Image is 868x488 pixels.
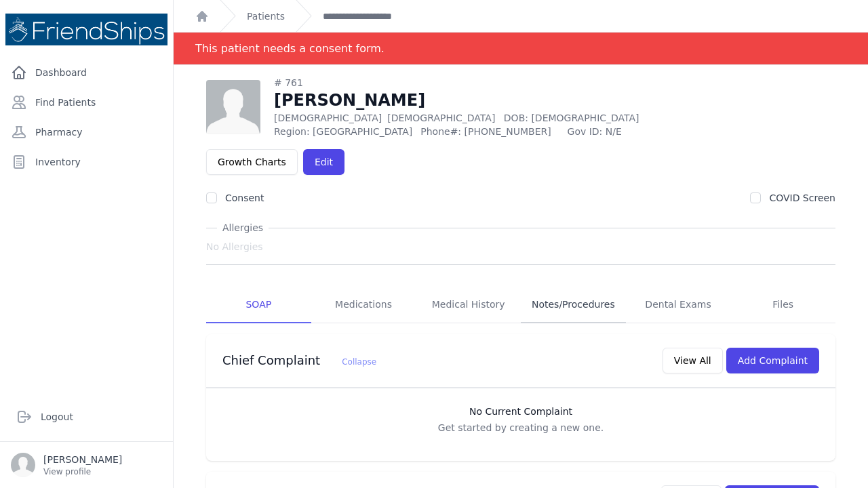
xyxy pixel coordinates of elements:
p: View profile [43,466,122,477]
a: Medical History [416,287,521,323]
a: Find Patients [5,89,167,116]
span: [DEMOGRAPHIC_DATA] [387,113,495,123]
a: Edit [303,149,344,175]
a: Inventory [5,148,167,176]
div: Notification [174,33,868,65]
p: [PERSON_NAME] [43,453,122,466]
a: Growth Charts [206,149,298,175]
span: Collapse [342,357,376,367]
label: Consent [225,192,264,203]
div: This patient needs a consent form. [195,33,384,64]
img: Medical Missions EMR [5,14,167,45]
a: [PERSON_NAME] View profile [11,453,162,477]
span: Allergies [217,221,269,235]
span: No Allergies [206,240,263,253]
h3: No Current Complaint [220,405,822,418]
a: Dental Exams [626,287,731,323]
p: [DEMOGRAPHIC_DATA] [274,111,714,125]
a: Dashboard [5,59,167,86]
a: SOAP [206,287,311,323]
button: View All [663,348,723,373]
button: Add Complaint [726,348,819,373]
a: Medications [311,287,416,323]
label: COVID Screen [769,192,835,203]
h3: Chief Complaint [222,352,376,369]
h1: [PERSON_NAME] [274,89,714,111]
span: Gov ID: N/E [568,125,714,138]
span: DOB: [DEMOGRAPHIC_DATA] [504,113,639,123]
p: Get started by creating a new one. [220,421,822,434]
a: Logout [11,403,162,430]
a: Notes/Procedures [521,287,626,323]
img: person-242608b1a05df3501eefc295dc1bc67a.jpg [206,80,260,134]
a: Patients [247,9,285,23]
div: # 761 [274,76,714,89]
span: Phone#: [PHONE_NUMBER] [420,125,559,138]
a: Files [730,287,835,323]
nav: Tabs [206,287,835,323]
span: Region: [GEOGRAPHIC_DATA] [274,125,412,138]
a: Pharmacy [5,119,167,146]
